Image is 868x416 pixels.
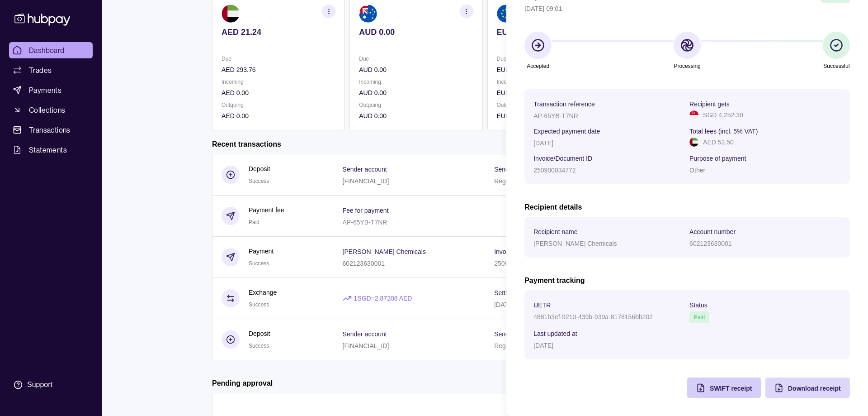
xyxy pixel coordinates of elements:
p: SGD 4,252.30 [703,110,743,120]
span: Download receipt [788,385,841,392]
p: Accepted [527,61,549,71]
span: SWIFT receipt [710,385,752,392]
p: Transaction reference [533,100,595,108]
p: AED 52.50 [703,137,734,147]
p: [PERSON_NAME] Chemicals [533,240,617,247]
p: Other [689,167,705,174]
p: Invoice/Document ID [533,155,592,162]
p: Recipient gets [689,100,730,108]
p: Successful [823,61,849,71]
img: sg [689,110,698,120]
h2: Recipient details [524,202,850,212]
p: Recipient name [533,228,577,235]
p: Status [689,301,708,309]
p: Total fees (incl. 5% VAT) [689,128,758,135]
p: 250900034772 [533,167,576,174]
p: Expected payment date [533,128,600,135]
p: AP-65YB-T7NR [533,112,578,120]
button: Download receipt [765,378,850,398]
p: [DATE] [533,342,553,349]
p: 4881b3ef-9210-439b-939a-8178156bb202 [533,313,653,320]
p: [DATE] 09:01 [524,4,850,14]
span: Paid [694,314,705,320]
h2: Payment tracking [524,276,850,286]
button: SWIFT receipt [687,378,761,398]
p: Last updated at [533,330,577,337]
img: ae [689,138,698,147]
p: 602123630001 [689,240,731,247]
p: Purpose of payment [689,155,746,162]
p: [DATE] [533,139,553,147]
p: Processing [674,61,700,71]
p: Account number [689,228,736,235]
p: UETR [533,301,551,309]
